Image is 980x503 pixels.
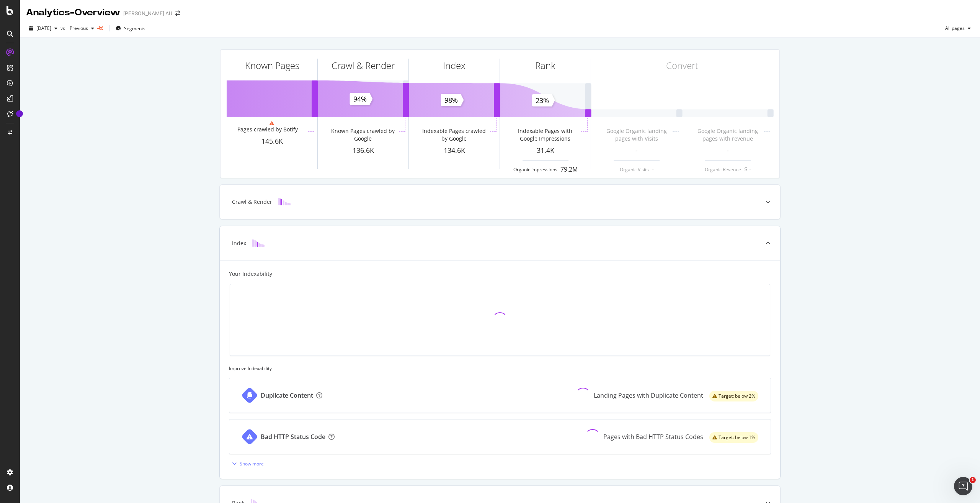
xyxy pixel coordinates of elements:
[237,126,298,133] div: Pages crawled by Botify
[67,22,97,34] button: Previous
[229,378,771,413] a: Duplicate ContentLanding Pages with Duplicate Contentwarning label
[67,25,88,31] span: Previous
[332,59,395,72] div: Crawl & Render
[942,22,974,34] button: All pages
[970,477,976,483] span: 1
[709,432,758,443] div: warning label
[328,127,397,143] div: Known Pages crawled by Google
[603,433,703,441] div: Pages with Bad HTTP Status Codes
[26,22,60,34] button: [DATE]
[227,136,317,146] div: 145.6K
[26,6,120,19] div: Analytics - Overview
[261,391,313,400] div: Duplicate Content
[560,165,578,174] div: 79.2M
[245,59,299,72] div: Known Pages
[511,127,579,143] div: Indexable Pages with Google Impressions
[124,25,145,32] span: Segments
[594,391,703,400] div: Landing Pages with Duplicate Content
[261,433,325,441] div: Bad HTTP Status Code
[500,146,591,156] div: 31.4K
[420,127,488,143] div: Indexable Pages crawled by Google
[535,59,555,72] div: Rank
[113,22,149,34] button: Segments
[954,477,972,495] iframe: Intercom live chat
[232,239,246,247] div: Index
[252,239,265,247] img: block-icon
[229,419,771,454] a: Bad HTTP Status CodePages with Bad HTTP Status Codeswarning label
[240,460,264,467] div: Show more
[278,198,291,205] img: block-icon
[175,11,180,16] div: arrow-right-arrow-left
[719,435,755,440] span: Target: below 1%
[709,391,758,401] div: warning label
[719,394,755,398] span: Target: below 2%
[229,365,771,372] div: Improve Indexability
[123,10,172,17] div: [PERSON_NAME] AU
[16,110,23,117] div: Tooltip anchor
[513,166,557,173] div: Organic Impressions
[36,25,51,31] span: 2025 Aug. 31st
[409,146,500,156] div: 134.6K
[942,25,965,31] span: All pages
[443,59,465,72] div: Index
[229,270,272,278] div: Your Indexability
[229,457,264,470] button: Show more
[232,198,272,206] div: Crawl & Render
[318,146,408,156] div: 136.6K
[60,25,67,31] span: vs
